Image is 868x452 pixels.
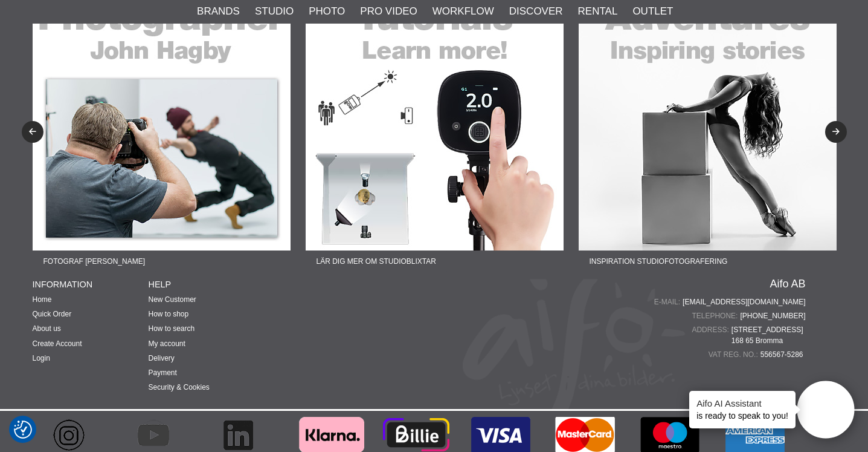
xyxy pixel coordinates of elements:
[740,310,805,321] a: [PHONE_NUMBER]
[149,339,185,348] a: My account
[578,4,618,19] a: Rental
[825,121,847,143] button: Next
[683,296,805,307] a: [EMAIL_ADDRESS][DOMAIN_NAME]
[306,251,447,272] span: Lär dig mer om studioblixtar
[760,349,806,360] span: 556567-5286
[33,324,61,333] a: About us
[432,4,494,19] a: Workflow
[149,295,196,304] a: New Customer
[689,391,796,428] div: is ready to speak to you!
[149,278,265,290] h4: HELP
[709,349,760,360] span: VAT reg. no.:
[360,4,417,19] a: Pro Video
[149,310,189,318] a: How to shop
[579,251,739,272] span: Inspiration Studiofotografering
[149,324,195,333] a: How to search
[696,397,788,410] h4: Aifo AI Assistant
[654,296,683,307] span: E-mail:
[692,310,740,321] span: Telephone:
[33,251,156,272] span: Fotograf [PERSON_NAME]
[509,4,563,19] a: Discover
[14,419,32,441] button: Consent Preferences
[692,324,731,335] span: Address:
[149,383,210,391] a: Security & Cookies
[197,4,240,19] a: Brands
[33,310,72,318] a: Quick Order
[33,278,149,290] h4: INFORMATION
[33,354,50,362] a: Login
[14,421,32,439] img: Revisit consent button
[149,368,177,377] a: Payment
[33,295,52,304] a: Home
[33,339,82,348] a: Create Account
[632,4,673,19] a: Outlet
[770,278,805,289] a: Aifo AB
[22,121,43,143] button: Previous
[255,4,294,19] a: Studio
[309,4,345,19] a: Photo
[149,354,175,362] a: Delivery
[731,324,806,346] span: [STREET_ADDRESS] 168 65 Bromma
